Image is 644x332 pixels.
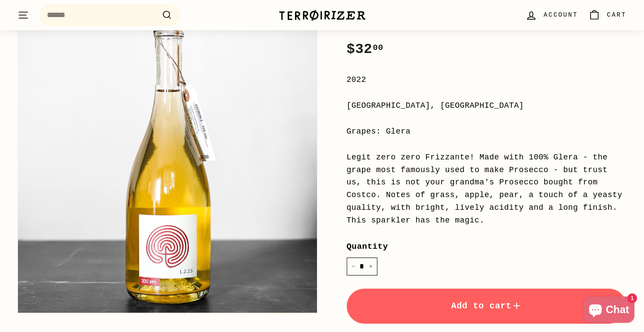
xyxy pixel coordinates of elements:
div: [GEOGRAPHIC_DATA], [GEOGRAPHIC_DATA] [347,99,627,112]
span: $32 [347,41,384,57]
sup: 00 [373,43,383,53]
a: Cart [583,2,632,28]
span: Add to cart [451,301,522,311]
a: Account [520,2,583,28]
div: Grapes: Glera [347,125,627,138]
span: Cart [607,10,626,20]
span: Account [544,10,578,20]
button: Increase item quantity by one [364,258,377,275]
div: 2022 [347,74,627,86]
button: Reduce item quantity by one [347,258,360,275]
label: Quantity [347,240,627,253]
inbox-online-store-chat: Shopify online store chat [581,297,637,325]
div: Legit zero zero Frizzante! Made with 100% Glera - the grape most famously used to make Prosecco -... [347,151,627,227]
input: quantity [347,258,377,275]
button: Add to cart [347,289,627,324]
